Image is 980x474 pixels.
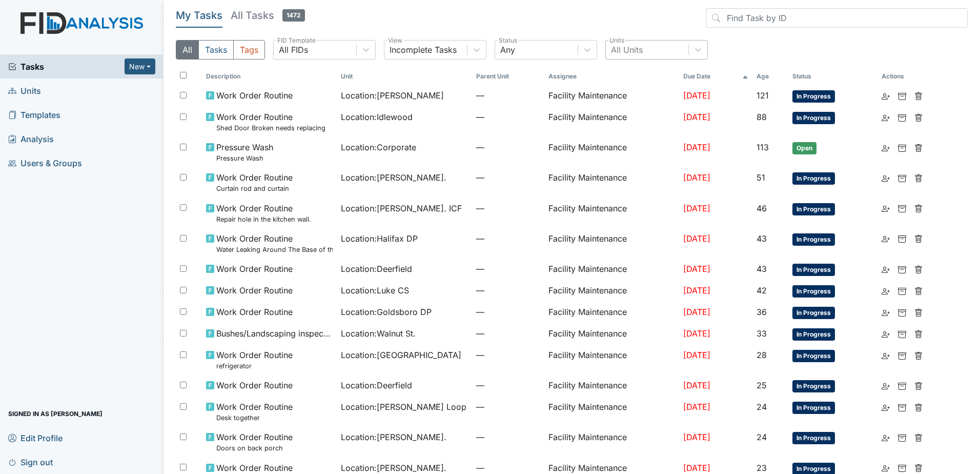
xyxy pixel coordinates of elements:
a: Archive [898,327,906,340]
span: [DATE] [683,264,710,274]
a: Archive [898,89,906,102]
span: 43 [757,264,767,274]
span: Location : [PERSON_NAME]. [341,462,446,474]
span: [DATE] [683,328,710,339]
span: Analysis [8,131,54,147]
th: Toggle SortBy [752,68,788,85]
small: Desk together [216,413,293,423]
span: Sign out [8,454,53,470]
button: All [176,40,199,60]
td: Facility Maintenance [544,137,680,167]
td: Facility Maintenance [544,375,680,397]
td: Facility Maintenance [544,228,680,259]
span: 88 [757,112,767,122]
a: Archive [898,202,906,214]
span: — [476,171,540,184]
span: — [476,141,540,153]
span: 1472 [282,9,305,22]
span: — [476,327,540,340]
div: Incomplete Tasks [390,44,457,56]
span: [DATE] [683,350,710,360]
span: Work Order Routine [216,306,293,318]
small: Pressure Wash [216,153,273,163]
span: Bushes/Landscaping inspection [216,327,333,340]
small: Curtain rod and curtain [216,184,293,193]
a: Archive [898,232,906,245]
span: Location : [GEOGRAPHIC_DATA] [341,349,461,361]
span: [DATE] [683,307,710,317]
a: Archive [898,171,906,184]
span: Users & Groups [8,155,82,171]
span: Work Order Routine Doors on back porch [216,431,293,453]
a: Delete [914,349,923,361]
span: — [476,379,540,391]
button: Tasks [198,40,234,60]
span: [DATE] [683,402,710,412]
td: Facility Maintenance [544,323,680,345]
span: In Progress [792,112,835,124]
span: — [476,349,540,361]
a: Archive [898,306,906,318]
span: 28 [757,350,767,360]
span: 24 [757,432,767,442]
span: 42 [757,285,767,295]
span: 23 [757,463,767,473]
span: — [476,111,540,123]
a: Delete [914,89,923,102]
span: Edit Profile [8,430,63,446]
small: refrigerator [216,361,293,371]
span: [DATE] [683,142,710,152]
span: — [476,284,540,297]
span: Tasks [8,61,125,73]
span: — [476,232,540,245]
td: Facility Maintenance [544,198,680,228]
a: Archive [898,401,906,413]
span: In Progress [792,380,835,392]
a: Archive [898,141,906,153]
th: Toggle SortBy [472,68,544,85]
span: [DATE] [683,285,710,295]
span: 33 [757,328,767,339]
span: Location : Walnut St. [341,327,416,340]
span: Work Order Routine Water Leaking Around The Base of the Toilet [216,232,333,254]
a: Archive [898,349,906,361]
span: In Progress [792,432,835,444]
td: Facility Maintenance [544,345,680,375]
span: [DATE] [683,172,710,183]
td: Facility Maintenance [544,107,680,137]
span: 25 [757,380,767,390]
span: Pressure Wash Pressure Wash [216,141,273,163]
span: In Progress [792,307,835,319]
span: Work Order Routine [216,284,293,297]
span: 46 [757,203,767,213]
a: Delete [914,462,923,474]
div: All FIDs [279,44,308,56]
span: [DATE] [683,432,710,442]
a: Delete [914,379,923,391]
span: Work Order Routine [216,263,293,275]
a: Delete [914,431,923,443]
span: In Progress [792,264,835,276]
span: 36 [757,307,767,317]
span: [DATE] [683,90,710,101]
small: Shed Door Broken needs replacing [216,123,325,133]
a: Delete [914,232,923,245]
span: Work Order Routine refrigerator [216,349,293,371]
th: Toggle SortBy [337,68,472,85]
a: Archive [898,284,906,297]
a: Delete [914,111,923,123]
span: 113 [757,142,769,152]
span: In Progress [792,350,835,362]
span: Work Order Routine Repair hole in the kitchen wall. [216,202,311,224]
span: Location : Corporate [341,141,416,153]
th: Actions [877,68,929,85]
td: Facility Maintenance [544,302,680,323]
a: Delete [914,327,923,340]
td: Facility Maintenance [544,427,680,457]
button: New [125,58,155,74]
span: — [476,401,540,413]
td: Facility Maintenance [544,280,680,302]
div: Any [500,44,515,56]
a: Delete [914,263,923,275]
a: Archive [898,462,906,474]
